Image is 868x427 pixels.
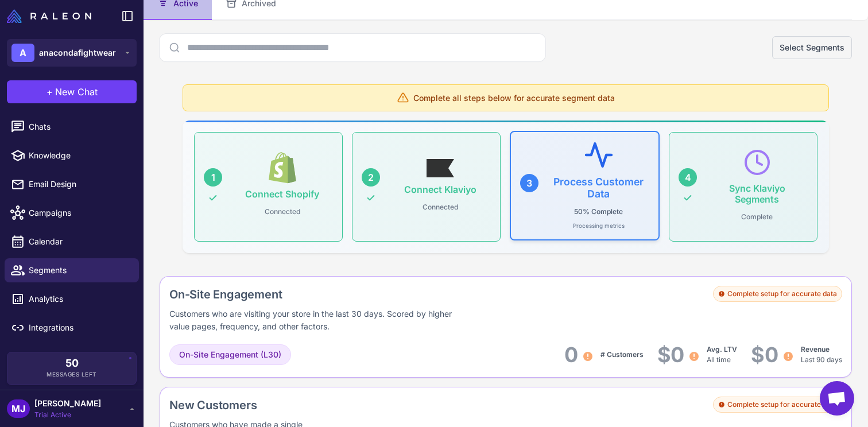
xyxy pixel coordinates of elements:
h3: Process Customer Data [548,176,649,200]
a: Integrations [5,316,139,340]
div: Complete setup for accurate data [713,397,842,413]
p: Connected [260,204,305,219]
div: All time [707,344,737,365]
h3: Sync Klaviyo Segments [706,183,808,205]
div: 2 [362,168,380,187]
span: Revenue [801,345,830,354]
a: Calendar [5,230,139,254]
div: New Customers [169,397,374,414]
button: Select Segments [772,36,852,59]
a: Email Design [5,172,139,196]
span: Messages Left [46,370,97,379]
a: Analytics [5,287,139,311]
a: Knowledge [5,143,139,168]
a: Campaigns [5,201,139,225]
div: Complete setup for accurate data [713,286,842,302]
span: Complete all steps below for accurate segment data [413,92,615,104]
span: Knowledge [29,149,130,162]
p: 50% Complete [569,204,627,219]
p: Connected [418,200,463,215]
span: [PERSON_NAME] [34,397,101,410]
a: Segments [5,258,139,282]
div: On-Site Engagement [169,286,614,303]
div: $0 [751,342,794,368]
div: Last 90 days [801,344,842,365]
div: Open chat [820,381,854,416]
span: Analytics [29,293,130,305]
button: +New Chat [7,80,137,103]
button: Aanacondafightwear [7,39,137,67]
div: 1 [204,168,222,187]
span: # Customers [600,350,644,359]
span: Email Design [29,178,130,191]
div: Customers who are visiting your store in the last 30 days. Scored by higher value pages, frequenc... [169,308,466,333]
div: 0 [564,342,594,368]
span: + [46,85,53,99]
span: On-Site Engagement (L30) [179,348,281,361]
div: MJ [7,399,30,418]
span: Avg. LTV [707,345,737,354]
div: 3 [520,174,538,192]
span: 50 [65,358,79,368]
span: Calendar [29,235,130,248]
span: Campaigns [29,207,130,219]
span: Chats [29,121,130,133]
span: Integrations [29,321,130,334]
h3: Connect Klaviyo [404,184,476,195]
p: Complete [737,209,777,224]
span: Trial Active [34,410,101,420]
p: Processing metrics [573,222,625,230]
span: Segments [29,264,130,277]
img: Raleon Logo [7,9,91,23]
span: anacondafightwear [39,46,116,59]
h3: Connect Shopify [245,189,319,200]
a: Raleon Logo [7,9,96,23]
a: Chats [5,115,139,139]
div: $0 [657,342,700,368]
span: New Chat [55,85,98,99]
div: 4 [679,168,697,187]
div: A [11,44,34,62]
